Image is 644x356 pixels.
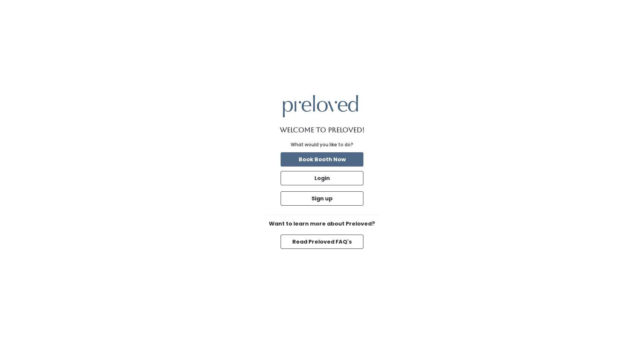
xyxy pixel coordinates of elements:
div: What would you like to do? [291,141,353,148]
h1: Welcome to Preloved! [280,126,365,134]
h6: Want to learn more about Preloved? [266,221,378,227]
button: Read Preloved FAQ's [281,235,363,249]
a: Login [279,170,365,187]
a: Sign up [279,190,365,207]
button: Login [281,171,363,185]
img: preloved logo [283,95,358,117]
button: Book Booth Now [281,152,363,167]
button: Sign up [281,191,363,206]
